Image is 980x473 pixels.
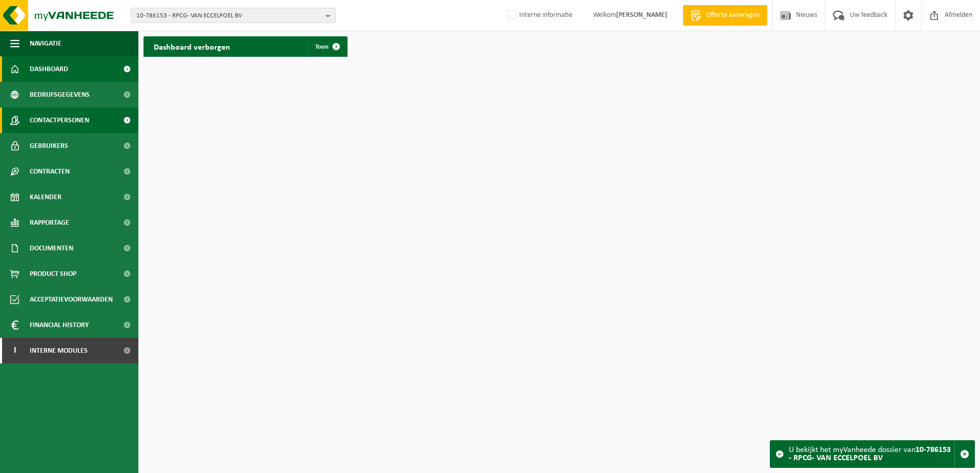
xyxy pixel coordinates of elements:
span: I [10,338,19,363]
label: Interne informatie [505,8,573,23]
span: Contactpersonen [30,107,89,133]
span: 10-786153 - RPCG- VAN ECCELPOEL BV [136,8,322,24]
span: Offerte aanvragen [704,10,762,20]
span: Bedrijfsgegevens [30,82,90,107]
span: Product Shop [30,261,76,287]
span: Dashboard [30,56,68,82]
div: U bekijkt het myVanheede dossier van [789,441,954,467]
span: Toon [315,44,329,50]
span: Gebruikers [30,133,68,159]
span: Interne modules [30,338,88,363]
button: 10-786153 - RPCG- VAN ECCELPOEL BV [131,8,336,23]
span: Financial History [30,312,89,338]
span: Documenten [30,235,73,261]
span: Contracten [30,159,70,184]
span: Navigatie [30,31,62,56]
a: Toon [307,36,346,57]
h2: Dashboard verborgen [144,36,240,56]
a: Offerte aanvragen [683,5,767,26]
span: Acceptatievoorwaarden [30,287,113,312]
strong: 10-786153 - RPCG- VAN ECCELPOEL BV [789,446,951,462]
span: Rapportage [30,210,69,235]
strong: [PERSON_NAME] [616,11,667,19]
span: Kalender [30,184,62,210]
